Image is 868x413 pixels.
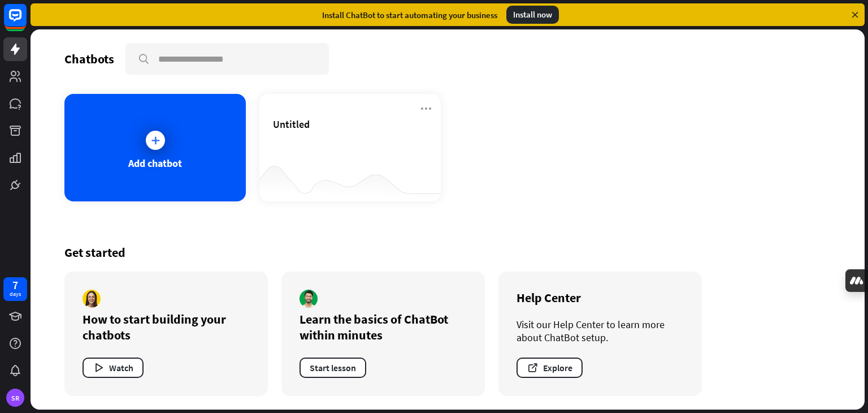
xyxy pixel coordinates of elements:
img: author [300,290,318,308]
div: Get started [64,244,831,260]
div: Add chatbot [128,157,182,170]
button: Open LiveChat chat widget [9,5,43,38]
div: days [10,290,21,298]
div: 7 [12,280,18,290]
span: Untitled [273,118,310,131]
a: 7 days [3,277,27,301]
div: Install now [506,6,559,24]
div: Visit our Help Center to learn more about ChatBot setup. [517,318,684,344]
button: Start lesson [300,358,366,378]
button: Explore [517,358,583,378]
div: Install ChatBot to start automating your business [322,10,497,20]
button: Watch [83,358,144,378]
div: How to start building your chatbots [83,311,250,343]
div: SR [6,389,24,407]
div: Chatbots [64,51,114,67]
img: author [83,290,101,308]
div: Help Center [517,290,684,306]
div: Learn the basics of ChatBot within minutes [300,311,467,343]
